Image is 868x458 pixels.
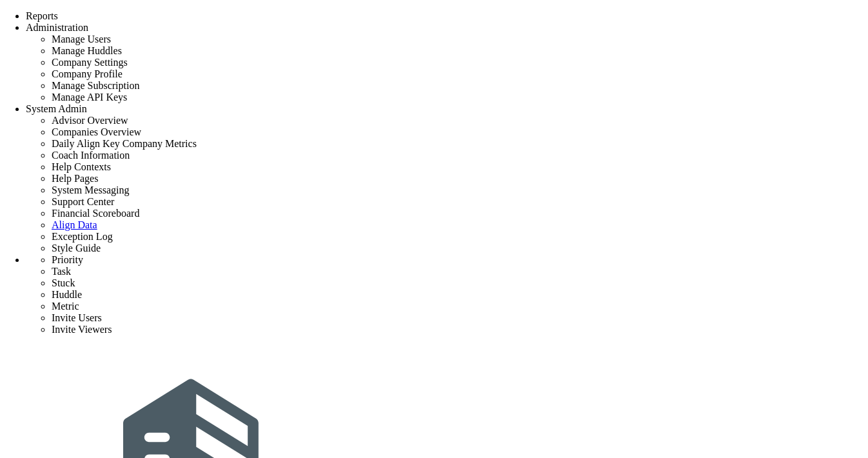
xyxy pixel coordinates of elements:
[52,324,112,335] span: Invite Viewers
[52,254,83,265] span: Priority
[52,92,127,103] span: Manage API Keys
[52,115,128,126] span: Advisor Overview
[26,103,87,114] span: System Admin
[52,243,101,254] span: Style Guide
[52,150,130,161] span: Coach Information
[52,219,97,230] a: Align Data
[52,301,79,312] span: Metric
[52,208,139,219] span: Financial Scoreboard
[52,266,71,277] span: Task
[52,34,111,45] span: Manage Users
[52,161,111,172] span: Help Contexts
[52,126,141,137] span: Companies Overview
[52,138,197,149] span: Daily Align Key Company Metrics
[52,277,75,288] span: Stuck
[26,10,58,21] span: Reports
[52,312,102,323] span: Invite Users
[52,57,128,68] span: Company Settings
[52,184,129,195] span: System Messaging
[26,22,88,33] span: Administration
[52,80,139,91] span: Manage Subscription
[52,173,98,184] span: Help Pages
[52,68,123,79] span: Company Profile
[52,289,82,300] span: Huddle
[52,231,113,242] span: Exception Log
[52,45,122,56] span: Manage Huddles
[52,196,114,207] span: Support Center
